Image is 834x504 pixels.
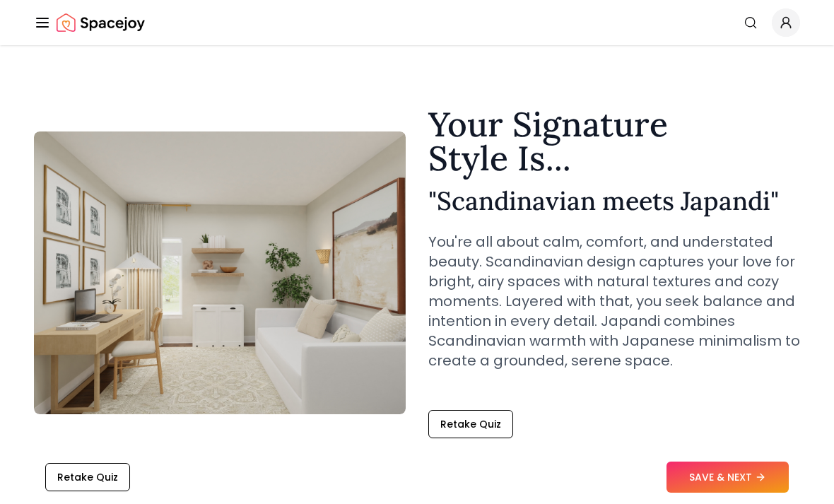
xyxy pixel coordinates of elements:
[34,131,406,414] img: Scandinavian meets Japandi Style Example
[666,462,789,493] button: SAVE & NEXT
[428,107,800,175] h1: Your Signature Style Is...
[57,8,145,37] a: Spacejoy
[57,8,145,37] img: Spacejoy Logo
[45,463,130,491] button: Retake Quiz
[428,410,513,438] button: Retake Quiz
[428,187,800,215] h2: " Scandinavian meets Japandi "
[428,232,800,370] p: You're all about calm, comfort, and understated beauty. Scandinavian design captures your love fo...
